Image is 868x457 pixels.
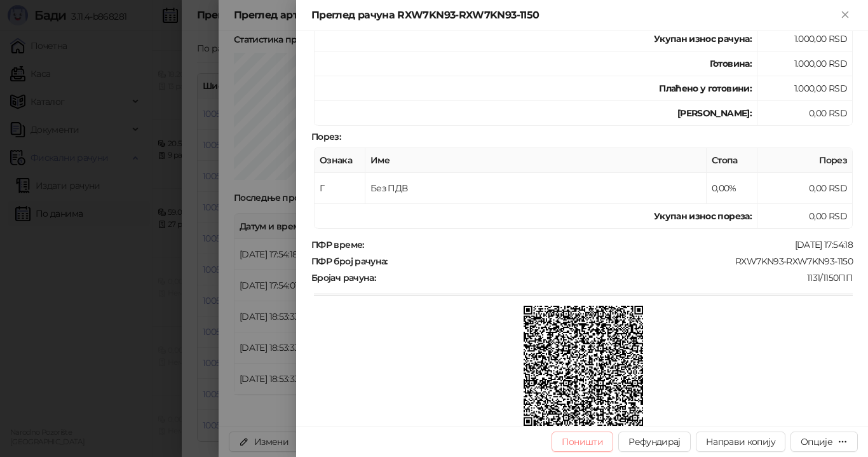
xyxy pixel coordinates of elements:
[365,239,854,250] div: [DATE] 17:54:18
[618,432,691,452] button: Рефундирај
[654,210,752,222] strong: Укупан износ пореза:
[837,8,853,23] button: Close
[790,432,858,452] button: Опције
[757,204,853,229] td: 0,00 RSD
[757,173,853,204] td: 0,00 RSD
[757,101,853,126] td: 0,00 RSD
[801,436,832,447] div: Опције
[311,256,388,267] strong: ПФР број рачуна :
[707,173,757,204] td: 0,00%
[552,432,614,452] button: Поништи
[315,173,365,204] td: Г
[365,148,707,173] th: Име
[710,58,752,69] strong: Готовина :
[706,436,775,447] span: Направи копију
[311,8,837,23] div: Преглед рачуна RXW7KN93-RXW7KN93-1150
[311,131,341,142] strong: Порез :
[707,148,757,173] th: Стопа
[365,173,707,204] td: Без ПДВ
[524,306,644,426] img: QR код
[757,27,853,51] td: 1.000,00 RSD
[677,107,752,119] strong: [PERSON_NAME]:
[377,272,854,283] div: 1131/1150ПП
[696,432,785,452] button: Направи копију
[757,148,853,173] th: Порез
[757,76,853,101] td: 1.000,00 RSD
[389,256,854,267] div: RXW7KN93-RXW7KN93-1150
[311,272,376,283] strong: Бројач рачуна :
[311,239,364,250] strong: ПФР време :
[659,83,752,94] strong: Плаћено у готовини:
[315,148,365,173] th: Ознака
[757,51,853,76] td: 1.000,00 RSD
[654,33,752,44] strong: Укупан износ рачуна :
